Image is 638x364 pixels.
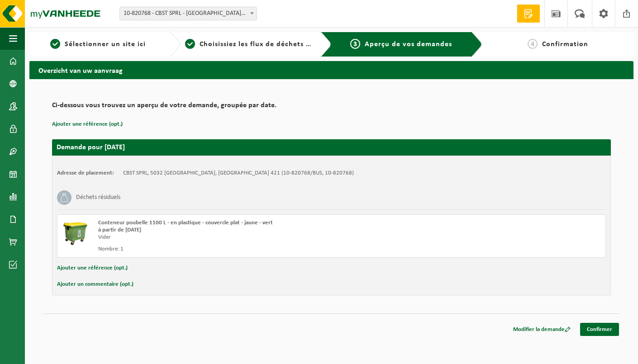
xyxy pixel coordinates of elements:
[119,7,257,20] span: 10-820768 - CBST SPRL - CORROY-LE-CHÂTEAU
[57,144,125,151] strong: Demande pour [DATE]
[185,39,314,50] a: 2Choisissiez les flux de déchets et récipients
[580,323,619,336] a: Confirmer
[34,39,162,50] a: 1Sélectionner un site ici
[98,234,368,241] div: Vider
[365,41,452,48] span: Aperçu de vos demandes
[200,41,350,48] span: Choisissiez les flux de déchets et récipients
[57,262,128,274] button: Ajouter une référence (opt.)
[57,279,133,290] button: Ajouter un commentaire (opt.)
[50,39,60,49] span: 1
[65,41,146,48] span: Sélectionner un site ici
[123,170,354,177] td: CBST SPRL, 5032 [GEOGRAPHIC_DATA], [GEOGRAPHIC_DATA] 421 (10-820768/BUS, 10-820768)
[350,39,360,49] span: 3
[120,7,257,20] span: 10-820768 - CBST SPRL - CORROY-LE-CHÂTEAU
[98,227,141,233] strong: à partir de [DATE]
[76,190,120,205] h3: Déchets résiduels
[62,219,89,246] img: WB-1100-HPE-GN-50.png
[98,246,368,253] div: Nombre: 1
[98,220,273,226] span: Conteneur poubelle 1100 L - en plastique - couvercle plat - jaune - vert
[528,39,538,49] span: 4
[506,323,577,336] a: Modifier la demande
[52,118,123,130] button: Ajouter une référence (opt.)
[185,39,195,49] span: 2
[542,41,588,48] span: Confirmation
[57,170,114,176] strong: Adresse de placement:
[29,61,633,79] h2: Overzicht van uw aanvraag
[52,102,611,114] h2: Ci-dessous vous trouvez un aperçu de votre demande, groupée par date.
